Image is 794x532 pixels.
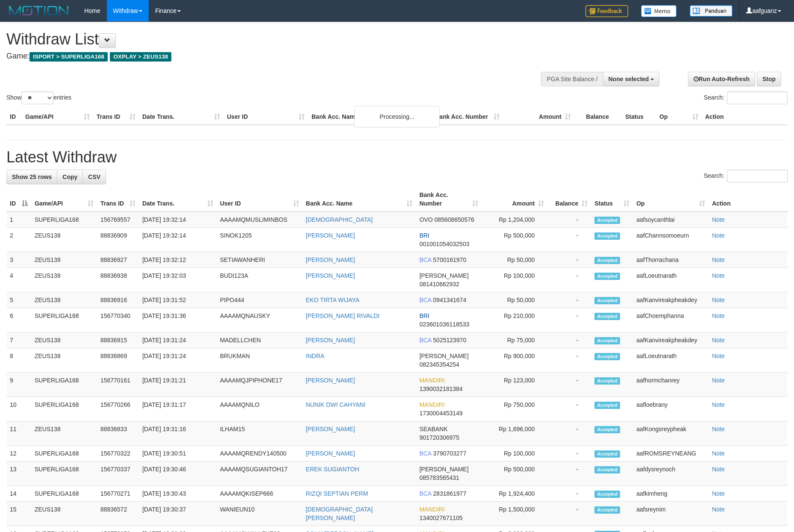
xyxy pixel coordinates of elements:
span: Copy 1390032181384 to clipboard [419,385,462,392]
a: Note [712,506,725,513]
td: aafkimheng [633,486,709,502]
td: 5 [6,292,31,308]
h4: Game: [6,52,521,61]
td: Rp 50,000 [482,292,547,308]
td: [DATE] 19:30:51 [139,446,217,461]
td: AAAAMQJPIPHONE17 [217,373,303,397]
span: MANDIRI [419,401,444,408]
td: SUPERLIGA168 [31,486,97,502]
span: Copy 901720306975 to clipboard [419,434,459,441]
img: panduan.png [690,5,732,17]
span: Copy 5700161970 to clipboard [433,256,466,263]
td: aafROMSREYNEANG [633,446,709,461]
td: - [547,502,591,526]
td: AAAAMQRENDY140500 [217,446,303,461]
td: 88836572 [97,502,139,526]
a: [PERSON_NAME] [306,450,355,457]
td: [DATE] 19:31:24 [139,332,217,348]
span: Copy 081410662932 to clipboard [419,281,459,288]
td: aafdysreynoch [633,461,709,486]
span: Accepted [594,337,620,344]
th: Trans ID [93,109,139,125]
input: Search: [727,91,788,104]
td: SUPERLIGA168 [31,212,97,228]
th: Action [702,109,788,125]
th: Bank Acc. Number: activate to sort column ascending [416,187,482,212]
td: - [547,292,591,308]
td: 6 [6,308,31,332]
th: Amount [503,109,574,125]
a: [PERSON_NAME] [306,272,355,279]
td: - [547,332,591,348]
label: Search: [704,91,788,104]
td: PIPO444 [217,292,303,308]
td: WANIEUN10 [217,502,303,526]
span: Accepted [594,426,620,433]
span: Accepted [594,353,620,360]
span: CSV [88,173,100,180]
td: AAAAMQKISEP666 [217,486,303,502]
td: Rp 750,000 [482,397,547,421]
th: Op [656,109,702,125]
a: [PERSON_NAME] [306,426,355,432]
span: Accepted [594,297,620,304]
a: Note [712,426,725,432]
a: Note [712,377,725,384]
td: 156770161 [97,373,139,397]
img: Button%20Memo.svg [641,5,677,17]
span: Accepted [594,450,620,458]
span: [PERSON_NAME] [419,466,468,473]
td: 88836938 [97,268,139,292]
a: Note [712,297,725,303]
td: 88836833 [97,421,139,446]
td: [DATE] 19:30:46 [139,461,217,486]
td: 156769557 [97,212,139,228]
a: [PERSON_NAME] [306,256,355,263]
a: Note [712,312,725,319]
td: AAAAMQNILO [217,397,303,421]
td: 88836916 [97,292,139,308]
td: - [547,348,591,373]
td: Rp 100,000 [482,446,547,461]
a: [PERSON_NAME] [306,337,355,344]
th: Balance: activate to sort column ascending [547,187,591,212]
td: - [547,228,591,252]
div: Processing... [354,106,440,127]
a: [DEMOGRAPHIC_DATA] [306,216,373,223]
td: Rp 50,000 [482,252,547,268]
a: Note [712,490,725,497]
span: Copy 023601036118533 to clipboard [419,321,469,328]
span: Copy 2831861977 to clipboard [433,490,466,497]
td: 12 [6,446,31,461]
td: aafThorrachana [633,252,709,268]
td: - [547,252,591,268]
span: BRI [419,312,429,319]
span: [PERSON_NAME] [419,272,468,279]
td: Rp 500,000 [482,228,547,252]
td: 2 [6,228,31,252]
td: aafsoycanthlai [633,212,709,228]
td: 11 [6,421,31,446]
span: Copy 1730004453149 to clipboard [419,410,462,417]
td: Rp 500,000 [482,461,547,486]
span: MANDIRI [419,377,444,384]
span: Accepted [594,273,620,280]
td: Rp 75,000 [482,332,547,348]
td: Rp 100,000 [482,268,547,292]
span: Accepted [594,257,620,264]
span: Copy [62,173,77,180]
th: User ID: activate to sort column ascending [217,187,303,212]
span: Accepted [594,466,620,473]
td: [DATE] 19:31:16 [139,421,217,446]
span: Accepted [594,377,620,385]
td: aafloebrany [633,397,709,421]
td: 88836909 [97,228,139,252]
td: 15 [6,502,31,526]
span: [PERSON_NAME] [419,353,468,359]
a: Stop [757,72,781,86]
td: 4 [6,268,31,292]
td: BRUKMAN [217,348,303,373]
td: SUPERLIGA168 [31,373,97,397]
th: Status [622,109,656,125]
td: Rp 1,696,000 [482,421,547,446]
